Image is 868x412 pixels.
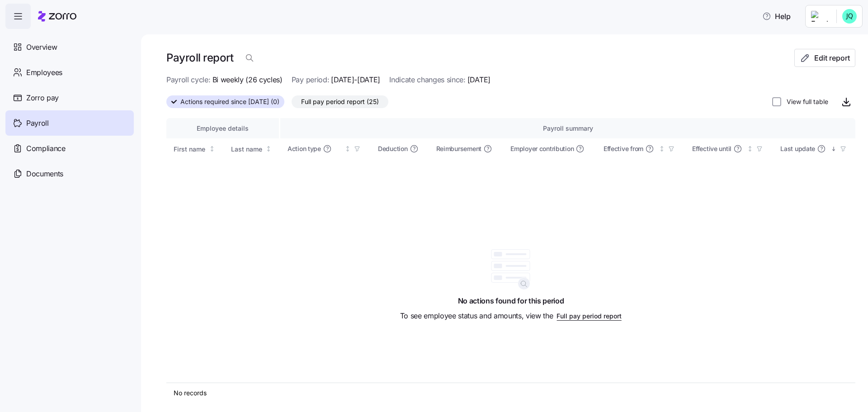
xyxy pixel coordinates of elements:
[773,138,855,159] th: Last updateSorted descending
[467,74,491,85] span: [DATE]
[166,138,224,159] th: First nameNot sorted
[5,110,134,136] a: Payroll
[780,144,815,153] span: Last update
[344,146,351,152] div: Not sorted
[692,144,731,153] span: Effective until
[174,123,272,133] div: Employee details
[510,144,574,153] span: Employer contribution
[288,144,321,153] span: Action type
[5,34,134,60] a: Overview
[5,136,134,161] a: Compliance
[5,85,134,110] a: Zorro pay
[378,144,407,153] span: Deduction
[265,146,272,152] div: Not sorted
[26,168,63,180] span: Documents
[436,144,481,153] span: Reimbursement
[26,118,49,129] span: Payroll
[747,146,753,152] div: Not sorted
[814,52,850,63] span: Edit report
[762,11,791,22] span: Help
[212,74,283,85] span: Bi weekly (26 cycles)
[400,310,553,322] span: To see employee status and amounts, view the
[301,96,379,108] span: Full pay period report (25)
[288,123,848,133] div: Payroll summary
[26,42,57,53] span: Overview
[604,144,643,153] span: Effective from
[280,138,371,159] th: Action typeNot sorted
[174,144,207,154] div: First name
[26,92,59,104] span: Zorro pay
[685,138,773,159] th: Effective untilNot sorted
[596,138,685,159] th: Effective fromNot sorted
[557,310,622,322] button: Full pay period report
[458,286,564,307] span: No actions found for this period
[781,97,828,106] label: View full table
[659,146,665,152] div: Not sorted
[389,74,466,85] span: Indicate changes since:
[180,96,279,108] span: Actions required since [DATE] (0)
[830,146,837,152] div: Sorted descending
[166,51,233,65] h1: Payroll report
[231,144,264,154] div: Last name
[794,49,855,67] button: Edit report
[5,60,134,85] a: Employees
[26,67,62,78] span: Employees
[26,143,66,154] span: Compliance
[166,74,211,85] span: Payroll cycle:
[174,388,848,398] div: No records
[209,146,215,152] div: Not sorted
[557,312,622,321] span: Full pay period report
[292,74,329,85] span: Pay period:
[755,7,798,25] button: Help
[5,161,134,186] a: Documents
[842,9,857,24] img: 4b8e4801d554be10763704beea63fd77
[331,74,380,85] span: [DATE]-[DATE]
[224,138,280,159] th: Last nameNot sorted
[811,11,829,22] img: Employer logo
